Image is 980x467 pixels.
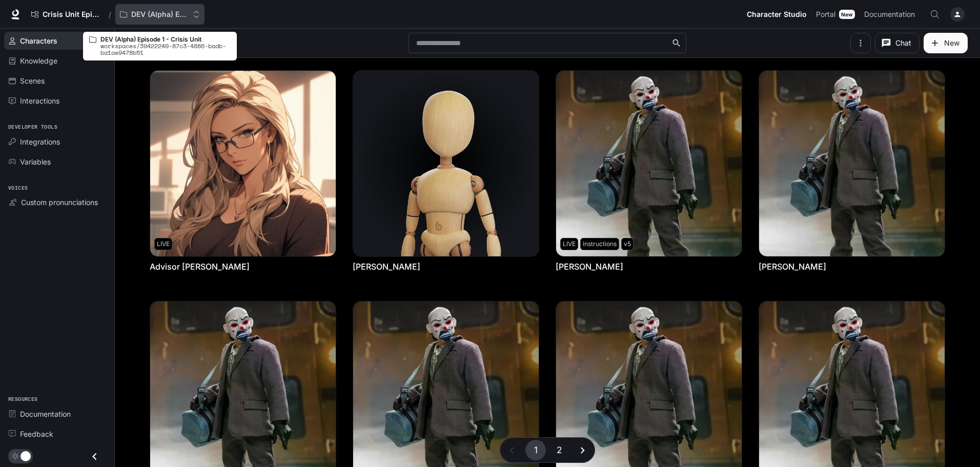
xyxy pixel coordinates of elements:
[20,75,45,86] span: Scenes
[525,440,546,460] button: page 1
[4,32,110,50] a: Characters
[816,8,835,21] span: Portal
[925,4,945,25] button: Open Command Menu
[556,71,742,256] img: Bryan Warren
[43,10,100,19] span: Crisis Unit Episode 1
[20,35,57,46] span: Characters
[759,261,826,272] a: [PERSON_NAME]
[21,450,31,461] span: Dark mode toggle
[20,136,60,147] span: Integrations
[4,133,110,151] a: Integrations
[4,193,110,211] a: Custom pronunciations
[839,10,855,19] div: New
[353,71,539,256] img: Alan Tiles
[743,4,811,25] a: Character Studio
[20,429,53,439] span: Feedback
[812,4,859,25] a: PortalNew
[500,437,595,463] nav: pagination navigation
[864,8,915,21] span: Documentation
[20,55,57,66] span: Knowledge
[556,261,623,272] a: [PERSON_NAME]
[100,43,231,56] p: workspaces/39422240-87c3-4886-badb-ba1ae9478b51
[100,36,231,43] p: DEV (Alpha) Episode 1 - Crisis Unit
[573,440,593,460] button: Go to next page
[759,71,945,256] img: Bryan Warren
[924,33,968,53] button: New
[115,4,205,25] button: Open workspace menu
[4,153,110,171] a: Variables
[860,4,923,25] a: Documentation
[150,71,336,256] img: Advisor Clarke
[105,9,115,20] div: /
[131,10,189,19] p: DEV (Alpha) Episode 1 - Crisis Unit
[747,8,807,21] span: Character Studio
[4,72,110,90] a: Scenes
[21,197,98,208] span: Custom pronunciations
[27,4,105,25] a: Crisis Unit Episode 1
[150,261,250,272] a: Advisor [PERSON_NAME]
[83,446,106,467] button: Close drawer
[20,409,71,419] span: Documentation
[4,92,110,110] a: Interactions
[875,33,920,53] button: Chat
[4,52,110,70] a: Knowledge
[4,425,110,443] a: Feedback
[20,156,51,167] span: Variables
[549,440,569,460] button: Go to page 2
[4,405,110,423] a: Documentation
[353,261,420,272] a: [PERSON_NAME]
[20,95,59,106] span: Interactions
